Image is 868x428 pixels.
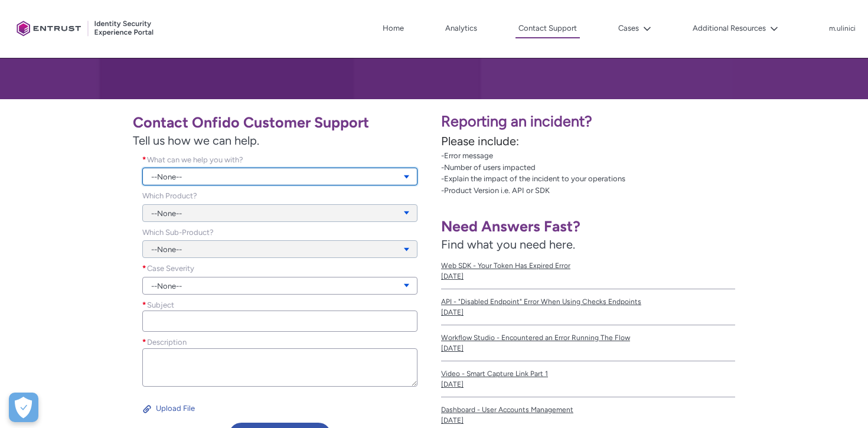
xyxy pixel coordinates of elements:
[142,348,417,387] textarea: required
[142,154,147,166] span: required
[829,25,856,33] p: m.ulinici
[9,393,38,422] button: Open Preferences
[142,277,417,295] a: --None--
[441,296,735,307] span: API - "Disabled Endpoint" Error When Using Checks Endpoints
[441,332,735,343] span: Workflow Studio - Encountered an Error Running The Flow
[9,393,38,422] div: Cookie Preferences
[441,217,735,236] h1: Need Answers Fast?
[441,150,861,196] p: -Error message -Number of users impacted -Explain the impact of the incident to your operations -...
[142,299,147,311] span: required
[147,338,187,347] span: Description
[142,168,417,185] a: --None--
[441,344,464,352] lightning-formatted-date-time: [DATE]
[441,368,735,379] span: Video - Smart Capture Link Part 1
[142,336,147,348] span: required
[133,113,427,132] h1: Contact Onfido Customer Support
[441,308,464,316] lightning-formatted-date-time: [DATE]
[142,399,195,418] button: Upload File
[441,110,861,133] p: Reporting an incident?
[441,253,735,289] a: Web SDK - Your Token Has Expired Error[DATE]
[441,416,464,424] lightning-formatted-date-time: [DATE]
[441,272,464,280] lightning-formatted-date-time: [DATE]
[380,19,407,37] a: Home
[441,260,735,271] span: Web SDK - Your Token Has Expired Error
[441,404,735,415] span: Dashboard - User Accounts Management
[142,191,197,200] span: Which Product?
[147,155,243,164] span: What can we help you with?
[142,263,147,275] span: required
[441,380,464,388] lightning-formatted-date-time: [DATE]
[441,361,735,397] a: Video - Smart Capture Link Part 1[DATE]
[133,132,427,149] span: Tell us how we can help.
[441,237,575,251] span: Find what you need here.
[441,325,735,361] a: Workflow Studio - Encountered an Error Running The Flow[DATE]
[142,311,417,332] input: required
[442,19,480,37] a: Analytics, opens in new tab
[441,289,735,325] a: API - "Disabled Endpoint" Error When Using Checks Endpoints[DATE]
[690,19,781,37] button: Additional Resources
[441,132,861,150] p: Please include:
[142,228,214,237] span: Which Sub-Product?
[147,264,194,273] span: Case Severity
[515,19,580,38] a: Contact Support
[147,300,174,309] span: Subject
[615,19,654,37] button: Cases
[828,22,856,34] button: User Profile m.ulinici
